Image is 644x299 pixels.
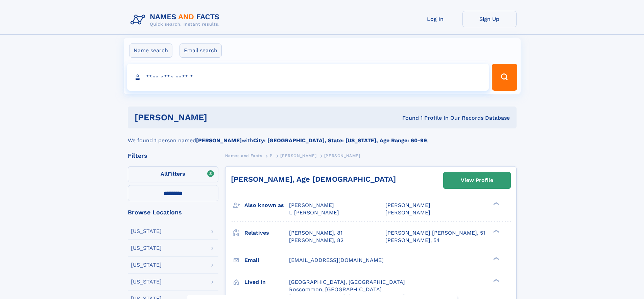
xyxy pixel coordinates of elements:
[324,153,360,158] span: [PERSON_NAME]
[180,43,222,58] label: Email search
[462,11,517,27] a: Sign Up
[128,166,218,182] label: Filters
[289,237,343,244] a: [PERSON_NAME], 82
[289,209,339,216] span: L [PERSON_NAME]
[289,286,382,293] span: Roscommon, [GEOGRAPHIC_DATA]
[492,64,517,91] button: Search Button
[128,209,218,215] div: Browse Locations
[128,153,218,159] div: Filters
[128,11,225,29] img: Logo Names and Facts
[135,113,305,122] h1: [PERSON_NAME]
[225,151,262,160] a: Names and Facts
[129,43,172,58] label: Name search
[128,128,517,145] div: We found 1 person named with .
[492,278,500,282] div: ❯
[244,276,289,288] h3: Lived in
[244,227,289,239] h3: Relatives
[161,171,168,177] span: All
[127,64,489,91] input: search input
[131,279,162,285] div: [US_STATE]
[444,172,510,188] a: View Profile
[492,229,500,233] div: ❯
[280,153,316,158] span: [PERSON_NAME]
[131,229,162,234] div: [US_STATE]
[244,255,289,266] h3: Email
[289,202,334,208] span: [PERSON_NAME]
[131,245,162,251] div: [US_STATE]
[289,279,405,285] span: [GEOGRAPHIC_DATA], [GEOGRAPHIC_DATA]
[253,137,427,144] b: City: [GEOGRAPHIC_DATA], State: [US_STATE], Age Range: 60-99
[461,173,493,188] div: View Profile
[408,11,462,27] a: Log In
[231,175,396,183] a: [PERSON_NAME], Age [DEMOGRAPHIC_DATA]
[492,202,500,206] div: ❯
[385,202,430,208] span: [PERSON_NAME]
[280,151,316,160] a: [PERSON_NAME]
[385,237,440,244] a: [PERSON_NAME], 54
[385,229,485,237] a: [PERSON_NAME] [PERSON_NAME], 51
[289,257,384,263] span: [EMAIL_ADDRESS][DOMAIN_NAME]
[270,151,273,160] a: P
[244,200,289,211] h3: Also known as
[270,153,273,158] span: P
[131,262,162,268] div: [US_STATE]
[385,209,430,216] span: [PERSON_NAME]
[305,114,510,122] div: Found 1 Profile In Our Records Database
[196,137,242,144] b: [PERSON_NAME]
[492,256,500,261] div: ❯
[289,229,342,237] a: [PERSON_NAME], 81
